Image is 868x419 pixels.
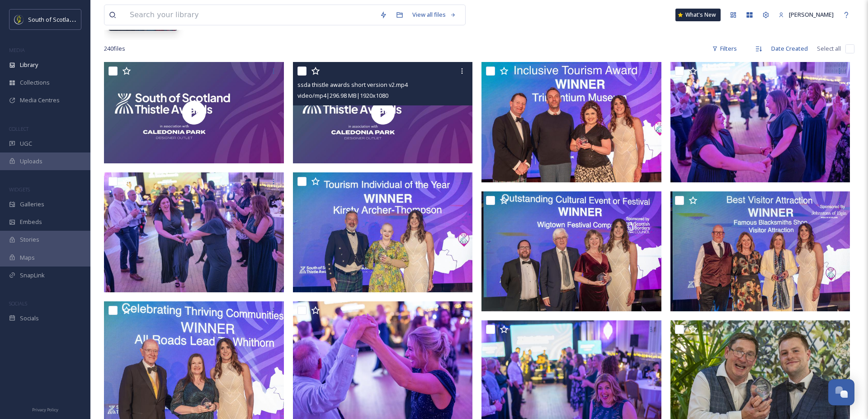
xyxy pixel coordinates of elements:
span: [PERSON_NAME] [789,10,834,19]
button: Open Chat [828,379,854,405]
span: Embeds [20,218,42,226]
span: Media Centres [20,96,60,105]
span: Library [20,61,38,69]
span: Privacy Policy [32,407,58,413]
img: thumbnail [293,62,473,163]
a: What's New [675,9,721,21]
img: PW_2024 SSDA Thistle awards_-060a.JPG [481,62,661,182]
img: PW_2024 SSDA Thistle awards_-063.JPG [481,191,661,311]
span: Galleries [20,200,44,209]
img: PW_2024 SSDA Thistle awards_-065.JPG [293,172,473,293]
img: PW_2024 SSDA Thistle awards_-079.JPG [104,172,284,293]
span: COLLECT [9,125,28,132]
input: Search your library [125,5,375,25]
span: ssda thistle awards short version v2.mp4 [297,81,408,89]
span: Stories [20,235,39,244]
img: PW_2024 SSDA Thistle awards_-060.JPG [670,191,850,311]
span: SOCIALS [9,300,27,307]
span: Socials [20,314,39,323]
span: UGC [20,139,32,148]
span: Uploads [20,157,42,166]
img: PW_2024 SSDA Thistle awards_-080.JPG [670,62,850,182]
a: [PERSON_NAME] [774,6,838,24]
div: Filters [708,40,741,57]
span: MEDIA [9,47,25,53]
span: WIDGETS [9,186,30,193]
span: Select all [817,44,841,53]
div: Date Created [767,40,812,57]
span: video/mp4 | 296.98 MB | 1920 x 1080 [297,91,388,100]
img: images.jpeg [14,15,24,24]
a: Privacy Policy [32,404,58,414]
img: thumbnail [104,62,284,163]
span: Maps [20,253,35,262]
span: 240 file s [104,44,125,53]
span: Collections [20,78,50,87]
span: South of Scotland Destination Alliance [28,15,131,24]
a: View all files [408,6,461,24]
span: SnapLink [20,271,45,280]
